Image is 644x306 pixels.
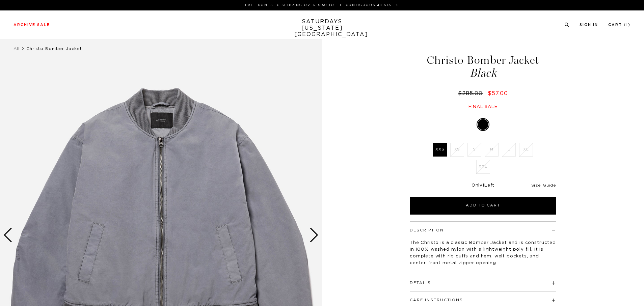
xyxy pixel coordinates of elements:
button: Care Instructions [410,298,463,302]
label: Black [478,119,488,130]
button: Description [410,228,444,232]
button: Add to Cart [410,197,556,215]
p: FREE DOMESTIC SHIPPING OVER $150 TO THE CONTIGUOUS 48 STATES [16,3,628,8]
a: SATURDAYS[US_STATE][GEOGRAPHIC_DATA] [294,19,350,38]
button: Details [410,281,431,285]
small: 1 [626,24,628,27]
div: Only Left [410,183,556,189]
label: XXS [433,143,447,157]
h1: Christo Bomber Jacket [409,55,557,79]
a: Size Guide [531,183,556,187]
div: Next slide [310,228,319,243]
span: Black [409,67,557,79]
div: Final sale [409,104,557,110]
a: All [14,47,20,51]
div: Previous slide [3,228,12,243]
a: Archive Sale [14,23,50,27]
p: The Christo is a classic Bomber Jacket and is constructed in 100% washed nylon with a lightweight... [410,240,556,267]
a: Sign In [580,23,598,27]
span: $57.00 [488,91,508,96]
span: Christo Bomber Jacket [26,47,82,51]
del: $285.00 [458,91,485,96]
a: Cart (1) [608,23,630,27]
span: 1 [483,183,484,188]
